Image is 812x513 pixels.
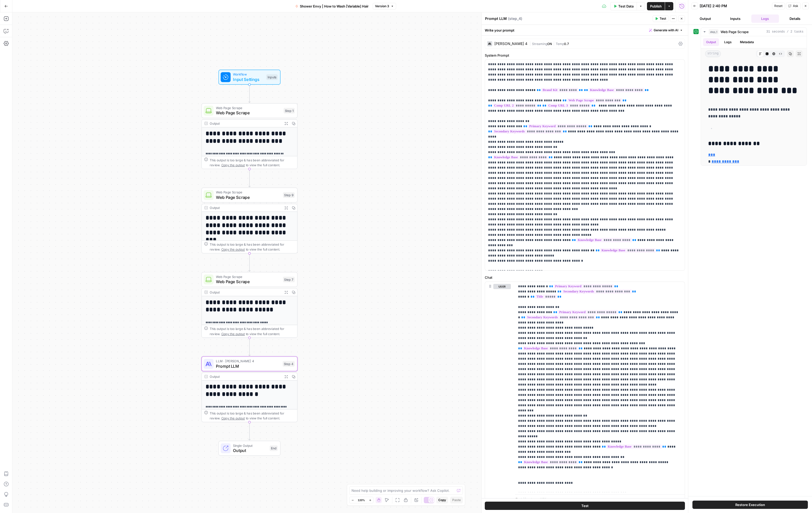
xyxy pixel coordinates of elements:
span: | [552,41,556,46]
div: This output is too large & has been abbreviated for review. to view the full content. [210,242,295,252]
span: Temp [556,42,564,46]
button: Generate with AI [647,27,685,34]
div: End [270,446,278,451]
span: Web Page Scrape [216,278,280,285]
div: Output [210,121,280,126]
span: Single Output [233,443,267,448]
span: Copy the output [221,163,245,167]
span: Copy the output [221,332,245,336]
button: Inputs [721,14,749,23]
span: Web Page Scrape [216,105,281,110]
span: Workflow [233,72,264,77]
span: LLM · [PERSON_NAME] 4 [216,359,280,364]
span: Copy the output [221,416,245,420]
button: Metadata [737,38,757,46]
span: 31 seconds / 2 tasks [766,29,803,34]
div: 31 seconds / 2 tasks [701,36,807,165]
g: Edge from step_9 to step_7 [248,253,250,271]
span: Copy the output [221,247,245,251]
div: Step 7 [283,277,295,282]
button: Reset [772,3,785,9]
button: Ask [786,3,801,9]
label: Chat [485,275,685,280]
div: WorkflowInput SettingsInputs [201,70,298,85]
div: Output [210,205,280,210]
button: Logs [721,38,735,46]
button: 31 seconds / 2 tasks [701,28,807,36]
span: Output [233,447,267,454]
div: This output is too large & has been abbreviated for review. to view the full content. [210,326,295,336]
span: string [705,50,721,57]
span: Shower Envy | How to Wash [Variable] Hair [300,4,369,9]
span: step_1 [709,29,719,34]
g: Edge from step_7 to step_4 [248,338,250,356]
g: Edge from start to step_1 [248,85,250,103]
span: Generate with AI [654,28,678,33]
div: This output is too large & has been abbreviated for review. to view the full content. [210,157,295,167]
button: Logs [751,14,779,23]
div: Inputs [266,74,278,80]
button: Version 3 [373,3,396,10]
span: 0.7 [564,42,569,46]
span: Web Page Scrape [216,274,280,279]
span: Streaming [532,42,547,46]
button: Test Data [610,2,637,10]
button: Details [781,14,809,23]
span: Web Page Scrape [721,29,749,34]
button: Shower Envy | How to Wash [Variable] Hair [292,2,372,10]
span: Ask [793,4,798,8]
span: Test [581,503,589,508]
div: Single OutputOutputEnd [201,441,298,456]
button: Output [691,14,719,23]
div: Step 4 [283,361,295,367]
span: Web Page Scrape [216,194,280,200]
button: Copy [436,497,448,503]
button: Restore Execution [692,501,808,509]
span: ( step_4 ) [508,16,522,21]
span: ON [547,42,552,46]
button: Paste [450,497,463,503]
div: Step 9 [283,192,295,198]
g: Edge from step_4 to end [248,422,250,440]
button: Test [653,15,668,22]
div: user [485,282,511,505]
span: Version 3 [375,4,389,9]
div: [PERSON_NAME] 4 [494,42,527,46]
span: Web Page Scrape [216,110,281,116]
button: Test [485,502,685,510]
div: This output is too large & has been abbreviated for review. to view the full content. [210,411,295,420]
textarea: Prompt LLM [485,16,507,21]
span: Reset [774,4,783,8]
button: user [493,284,511,289]
button: Publish [647,2,665,10]
label: System Prompt [485,53,685,58]
span: Publish [650,4,662,9]
div: Output [210,374,280,379]
span: 120% [358,498,365,502]
span: Test Data [618,4,634,9]
div: Step 1 [284,108,295,114]
div: Output [210,290,280,295]
span: Restore Execution [735,502,765,507]
span: | [529,41,532,46]
span: Web Page Scrape [216,190,280,195]
span: Input Settings [233,76,264,82]
div: Write your prompt [482,25,688,35]
g: Edge from step_1 to step_9 [248,169,250,187]
span: Test [660,16,666,21]
button: Output [703,38,719,46]
span: Paste [452,498,461,502]
span: Copy [438,498,446,502]
span: Prompt LLM [216,363,280,369]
